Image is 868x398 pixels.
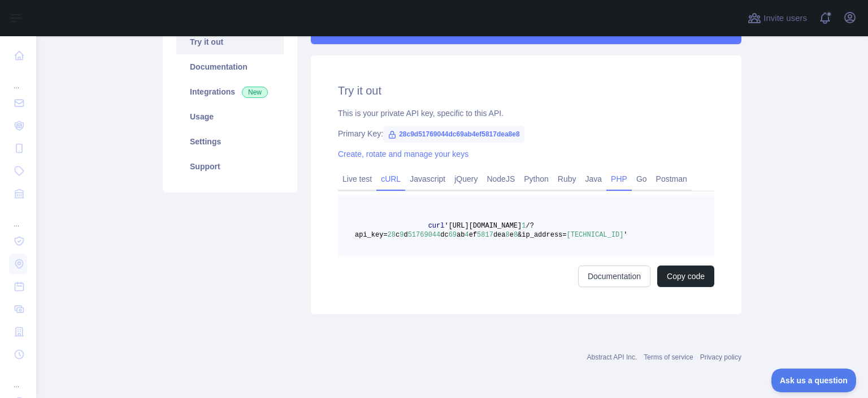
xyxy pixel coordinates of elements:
a: Live test [338,170,376,188]
h2: Try it out [338,83,714,99]
span: Invite users [763,12,807,25]
a: Usage [176,104,284,129]
a: Settings [176,129,284,154]
a: PHP [606,170,632,188]
a: Java [581,170,607,188]
a: Terms of service [644,353,693,361]
span: 5817 [477,231,493,239]
span: '[URL][DOMAIN_NAME] [444,222,522,230]
iframe: Toggle Customer Support [771,369,857,392]
span: ' [623,231,627,239]
a: Privacy policy [700,353,741,361]
a: Documentation [176,54,284,79]
span: ab [457,231,465,239]
button: Invite users [745,9,809,27]
div: ... [9,68,27,91]
span: 1 [522,222,526,230]
span: 28c9d51769044dc69ab4ef5817dea8e8 [383,126,524,143]
a: Documentation [578,266,650,287]
span: &ip_address= [518,231,566,239]
span: ef [469,231,477,239]
button: Copy code [657,266,714,287]
a: NodeJS [482,170,519,188]
a: Ruby [553,170,581,188]
span: c [396,231,400,239]
a: Python [519,170,553,188]
a: cURL [376,170,405,188]
span: curl [428,222,445,230]
div: ... [9,367,27,390]
span: [TECHNICAL_ID] [567,231,624,239]
span: 69 [449,231,457,239]
span: 28 [388,231,396,239]
span: 8 [505,231,509,239]
a: Try it out [176,29,284,54]
span: 8 [514,231,518,239]
div: ... [9,206,27,229]
span: 9 [400,231,403,239]
a: Go [632,170,652,188]
a: Support [176,154,284,179]
a: jQuery [450,170,482,188]
a: Postman [652,170,692,188]
span: dc [440,231,448,239]
div: This is your private API key, specific to this API. [338,108,714,119]
span: 4 [465,231,468,239]
span: 51769044 [408,231,441,239]
span: d [403,231,407,239]
div: Primary Key: [338,128,714,139]
span: New [242,87,268,98]
a: Create, rotate and manage your keys [338,149,468,159]
span: dea [493,231,506,239]
a: Abstract API Inc. [587,353,637,361]
span: e [510,231,514,239]
a: Integrations New [176,79,284,104]
a: Javascript [405,170,450,188]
